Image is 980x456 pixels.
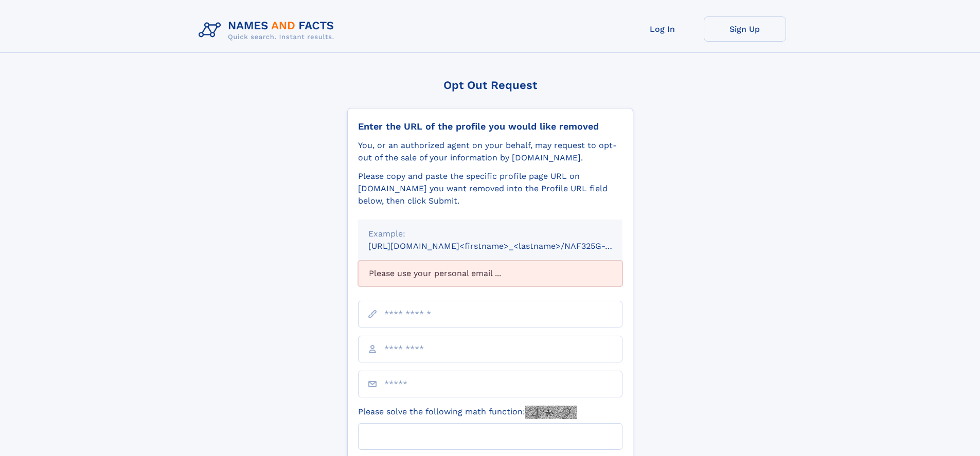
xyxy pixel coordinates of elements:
div: Enter the URL of the profile you would like removed [358,121,622,132]
a: Sign Up [704,16,786,42]
div: Please copy and paste the specific profile page URL on [DOMAIN_NAME] you want removed into the Pr... [358,170,622,207]
div: You, or an authorized agent on your behalf, may request to opt-out of the sale of your informatio... [358,139,622,164]
div: Opt Out Request [347,79,633,92]
small: [URL][DOMAIN_NAME]<firstname>_<lastname>/NAF325G-xxxxxxxx [368,241,642,251]
label: Please solve the following math function: [358,406,577,419]
a: Log In [621,16,704,42]
img: Logo Names and Facts [194,16,343,44]
div: Example: [368,228,612,240]
div: Please use your personal email ... [358,261,622,286]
